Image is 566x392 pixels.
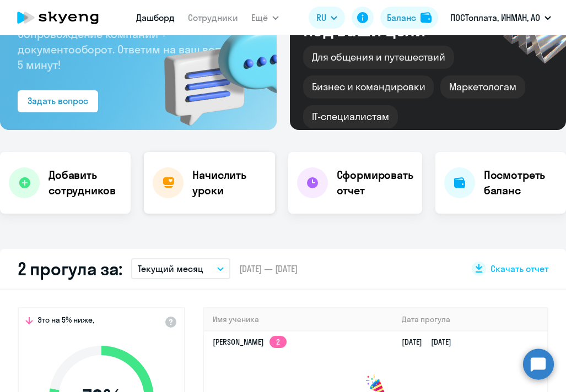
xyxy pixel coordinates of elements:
[303,46,455,69] div: Для общения и путешествий
[28,94,88,107] div: Задать вопрос
[213,337,287,347] a: [PERSON_NAME]2
[18,258,122,280] h2: 2 прогула за:
[402,337,460,347] a: [DATE][DATE]
[188,12,238,23] a: Сотрудники
[309,7,345,29] button: RU
[484,167,557,198] h4: Посмотреть баланс
[136,12,175,23] a: Дашборд
[269,336,287,348] app-skyeng-badge: 2
[192,167,266,198] h4: Начислить уроки
[239,263,298,275] span: [DATE] — [DATE]
[148,6,277,130] img: bg-img
[48,167,122,198] h4: Добавить сотрудников
[393,308,547,331] th: Дата прогула
[316,11,326,24] span: RU
[440,75,525,99] div: Маркетологам
[380,7,438,29] button: Балансbalance
[421,12,432,23] img: balance
[303,75,434,99] div: Бизнес и командировки
[37,315,94,328] span: Это на 5% ниже,
[445,4,557,31] button: ПОСТоплата, ИНМАН, АО
[303,105,398,128] div: IT-специалистам
[490,263,548,275] span: Скачать отчет
[204,308,393,331] th: Имя ученика
[337,167,413,198] h4: Сформировать отчет
[387,11,416,24] div: Баланс
[131,258,230,279] button: Текущий месяц
[251,11,268,24] span: Ещё
[251,7,279,29] button: Ещё
[450,11,540,24] p: ПОСТоплата, ИНМАН, АО
[138,262,203,275] p: Текущий месяц
[18,90,98,112] button: Задать вопрос
[18,27,255,72] span: Сопровождение компании + документооборот. Ответим на ваш вопрос за 5 минут!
